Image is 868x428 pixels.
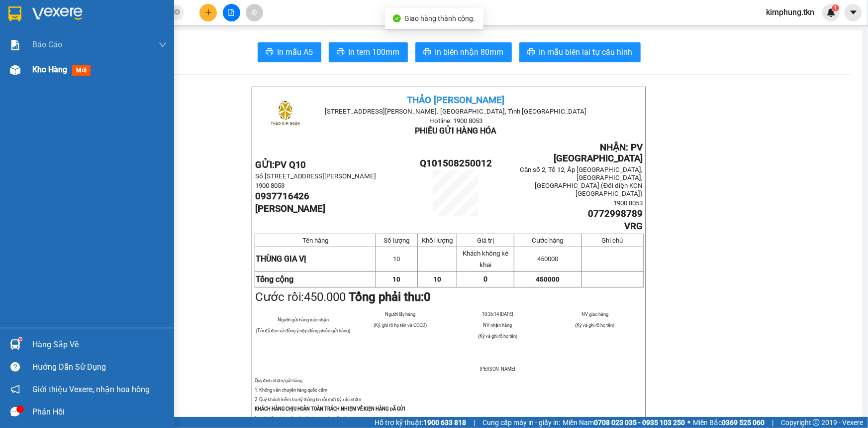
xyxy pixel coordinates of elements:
button: caret-down [845,4,862,21]
span: printer [266,48,274,57]
strong: GỬI: [255,159,306,170]
span: Giao hàng thành công. [405,14,476,22]
button: file-add [223,4,240,21]
span: 10 [393,255,400,263]
span: In mẫu A5 [278,46,313,58]
span: Người gửi hàng xác nhận [278,317,329,322]
div: Hàng sắp về [32,337,167,352]
span: Hotline: 1900 8053 [429,117,482,125]
span: NHẬN: PV [GEOGRAPHIC_DATA] [554,142,643,164]
span: PHIẾU GỬI HÀNG HÓA [415,126,497,136]
span: Miền Nam [563,417,685,428]
span: Q101508250012 [420,158,492,169]
button: printerIn mẫu biên lai tự cấu hình [519,42,641,62]
span: Căn số 2, Tổ 12, Ấp [GEOGRAPHIC_DATA], [GEOGRAPHIC_DATA], [GEOGRAPHIC_DATA] (Đối diện KCN [GEOG... [520,166,643,197]
img: warehouse-icon [10,65,20,75]
strong: 0369 525 060 [722,419,765,427]
span: check-circle [393,14,401,22]
span: (Tôi đã đọc và đồng ý nộp đúng phiếu gửi hàng) [256,328,351,333]
img: logo [261,90,310,140]
span: 1900 8053 [614,199,643,207]
sup: 1 [832,4,839,11]
span: 0 [424,290,431,304]
span: | [772,417,773,428]
span: Người lấy hàng [385,311,415,317]
span: NV nhận hàng [483,322,512,328]
span: printer [527,48,535,57]
span: Lưu ý: biên nhận này có giá trị trong vòng 5 ngày [255,416,350,421]
span: (Ký và ghi rõ họ tên) [478,333,517,339]
span: 450.000 [304,290,346,304]
div: Phản hồi [32,405,167,420]
span: NV giao hàng [581,311,608,317]
span: 450000 [536,276,560,283]
img: logo-vxr [8,6,21,21]
span: [PERSON_NAME] [255,203,326,214]
span: 0937716426 [255,191,310,202]
span: Ghi chú [602,237,623,244]
strong: 1900 633 818 [423,419,466,427]
span: Giới thiệu Vexere, nhận hoa hồng [32,383,150,396]
strong: 0708 023 035 - 0935 103 250 [594,419,685,427]
span: 2. Quý khách kiểm tra kỹ thông tin rồi mới ký xác nhận [255,397,362,402]
span: printer [423,48,431,57]
span: Miền Bắc [693,417,765,428]
span: copyright [813,419,820,426]
span: printer [337,48,345,57]
span: Kho hàng [32,65,67,74]
span: Khối lượng [422,237,453,244]
span: Cước hàng [532,237,564,244]
span: THẢO [PERSON_NAME] [407,95,505,106]
span: Quy định nhận/gửi hàng [255,378,302,383]
span: notification [10,385,20,394]
button: printerIn tem 100mm [329,42,408,62]
span: Báo cáo [32,38,62,51]
span: 0772998789 [588,208,643,219]
span: aim [251,9,258,16]
span: plus [205,9,212,16]
span: Giá trị [477,237,494,244]
div: Hướng dẫn sử dụng [32,360,167,375]
span: 450000 [537,255,558,263]
span: Hỗ trợ kỹ thuật: [375,417,466,428]
span: (Ký và ghi rõ họ tên) [575,322,614,328]
sup: 1 [19,338,22,341]
img: solution-icon [10,40,20,50]
span: 1. Không vân chuyển hàng quốc cấm [255,387,328,393]
span: 0 [483,275,487,283]
button: printerIn mẫu A5 [258,42,321,62]
span: | [474,417,475,428]
span: Khách không kê khai [463,250,508,269]
span: mới [72,65,91,76]
button: printerIn biên nhận 80mm [415,42,512,62]
span: file-add [228,9,235,16]
span: Số lượng [384,237,409,244]
strong: KHÁCH HÀNG CHỊU HOÀN TOÀN TRÁCH NHIỆM VỀ KIỆN HÀNG ĐÃ GỬI [255,406,406,412]
span: caret-down [849,8,858,17]
span: ⚪️ [687,421,690,425]
strong: Tổng cộng [256,275,293,284]
span: 10:26:14 [DATE] [482,311,513,317]
span: In mẫu biên lai tự cấu hình [539,46,633,58]
span: 10 [392,276,400,283]
span: kimphung.tkn [758,6,822,18]
span: 10 [433,276,441,283]
span: 1900 8053 [255,182,285,189]
span: 1 [834,4,837,11]
span: PV Q10 [275,159,306,170]
span: (Ký, ghi rõ họ tên và CCCD) [374,322,427,328]
span: close-circle [174,9,180,15]
span: Cung cấp máy in - giấy in: [482,417,560,428]
button: aim [246,4,263,21]
span: close-circle [174,8,180,17]
span: Cước rồi: [255,290,431,304]
span: [STREET_ADDRESS][PERSON_NAME]. [GEOGRAPHIC_DATA], Tỉnh [GEOGRAPHIC_DATA] [325,108,587,115]
span: Số [STREET_ADDRESS][PERSON_NAME] [255,172,377,180]
span: Tên hàng [302,237,328,244]
span: down [159,41,167,49]
span: question-circle [10,362,20,372]
img: warehouse-icon [10,339,20,350]
img: icon-new-feature [827,8,836,17]
span: In biên nhận 80mm [435,46,504,58]
span: VRG [625,221,643,232]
